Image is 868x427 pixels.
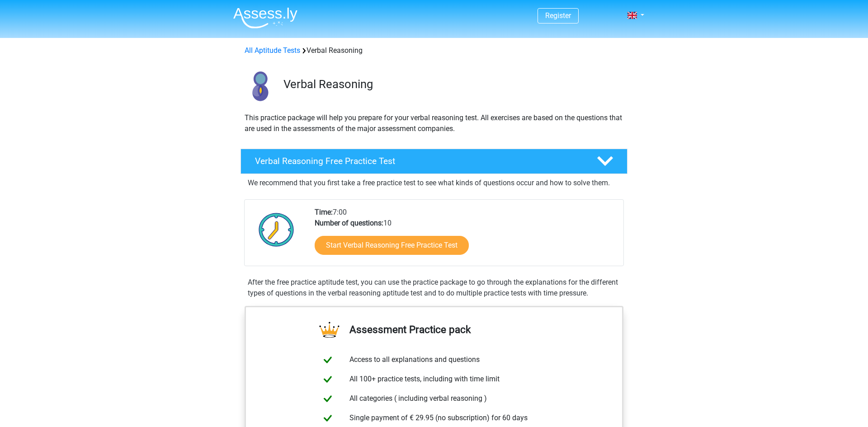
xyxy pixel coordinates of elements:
[315,236,469,255] a: Start Verbal Reasoning Free Practice Test
[315,219,383,227] b: Number of questions:
[283,77,620,91] h3: Verbal Reasoning
[244,277,624,299] div: After the free practice aptitude test, you can use the practice package to go through the explana...
[245,46,300,55] a: All Aptitude Tests
[237,149,631,174] a: Verbal Reasoning Free Practice Test
[233,7,297,28] img: Assessly
[308,207,623,266] div: 7:00 10
[255,156,582,166] h4: Verbal Reasoning Free Practice Test
[245,113,623,134] p: This practice package will help you prepare for your verbal reasoning test. All exercises are bas...
[248,178,620,188] p: We recommend that you first take a free practice test to see what kinds of questions occur and ho...
[241,45,627,56] div: Verbal Reasoning
[254,207,299,252] img: Clock
[545,11,571,20] a: Register
[315,208,333,216] b: Time:
[241,67,279,105] img: verbal reasoning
